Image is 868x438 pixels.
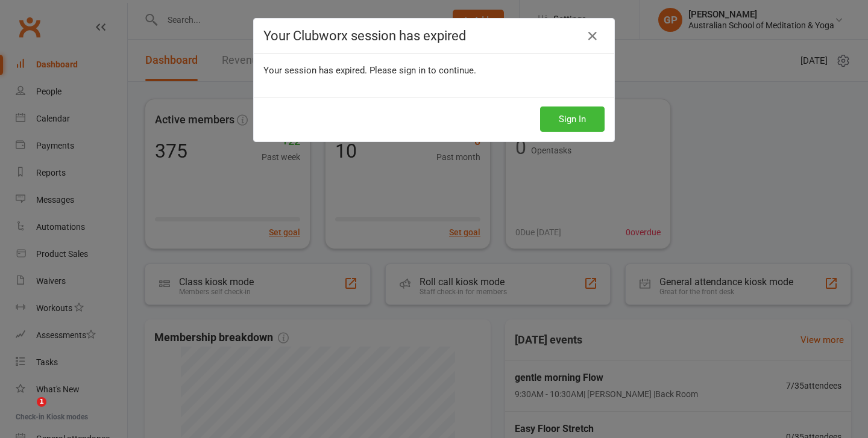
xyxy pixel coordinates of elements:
a: Close [583,26,602,46]
button: Sign In [540,106,605,132]
span: Your session has expired. Please sign in to continue. [263,65,476,76]
iframe: Intercom live chat [12,397,41,426]
h4: Your Clubworx session has expired [263,28,605,43]
span: 1 [37,397,46,407]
